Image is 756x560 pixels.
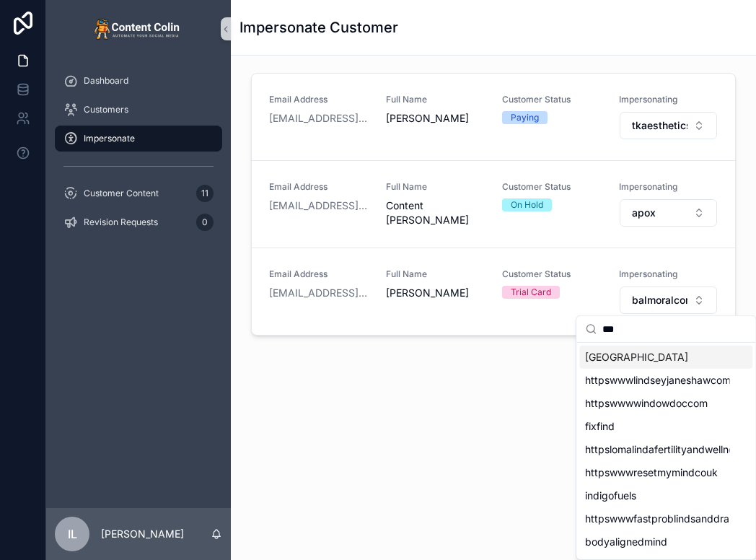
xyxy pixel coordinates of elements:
[585,512,729,526] span: httpswwwfastproblindsanddraperycom
[511,286,551,299] div: Trial Card
[585,465,718,480] span: httpswwwresetmymindcouk
[84,188,159,199] span: Customer Content
[620,286,718,314] button: Select Button
[585,396,708,411] span: httpswwwwindowdoccom
[585,442,729,457] span: httpslomalindafertilityandwellnesscom
[619,181,718,193] span: Impersonating
[511,198,543,211] div: On Hold
[585,535,667,549] span: bodyalignedmind
[84,216,158,228] span: Revision Requests
[68,525,77,543] span: IL
[55,97,222,123] a: Customers
[386,286,485,300] span: [PERSON_NAME]
[196,214,214,231] div: 0
[269,198,369,213] a: [EMAIL_ADDRESS][DOMAIN_NAME]
[101,527,184,541] p: [PERSON_NAME]
[632,293,688,307] span: balmoralconservatoryinsulation
[632,206,656,220] span: apox
[46,58,231,254] div: scrollable content
[585,373,729,388] span: httpswwwlindseyjaneshawcom
[585,419,615,434] span: fixfind
[196,185,214,202] div: 11
[386,181,485,193] span: Full Name
[620,199,718,227] button: Select Button
[632,118,688,133] span: tkaesthetics
[55,126,222,152] a: Impersonate
[620,112,718,139] button: Select Button
[619,94,718,105] span: Impersonating
[269,111,369,126] a: [EMAIL_ADDRESS][DOMAIN_NAME]
[55,209,222,235] a: Revision Requests0
[269,94,369,105] span: Email Address
[269,181,369,193] span: Email Address
[585,489,636,503] span: indigofuels
[269,268,369,280] span: Email Address
[84,104,128,115] span: Customers
[386,198,485,227] span: Content [PERSON_NAME]
[55,180,222,206] a: Customer Content11
[386,111,485,126] span: [PERSON_NAME]
[84,133,135,144] span: Impersonate
[502,268,602,280] span: Customer Status
[386,268,485,280] span: Full Name
[386,94,485,105] span: Full Name
[511,111,539,124] div: Paying
[239,17,398,38] h1: Impersonate Customer
[502,181,602,193] span: Customer Status
[585,350,688,364] span: [GEOGRAPHIC_DATA]
[269,286,369,300] a: [EMAIL_ADDRESS][DOMAIN_NAME]
[55,68,222,94] a: Dashboard
[94,17,183,40] img: App logo
[619,268,718,280] span: Impersonating
[84,75,128,87] span: Dashboard
[576,343,755,559] div: Suggestions
[502,94,602,105] span: Customer Status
